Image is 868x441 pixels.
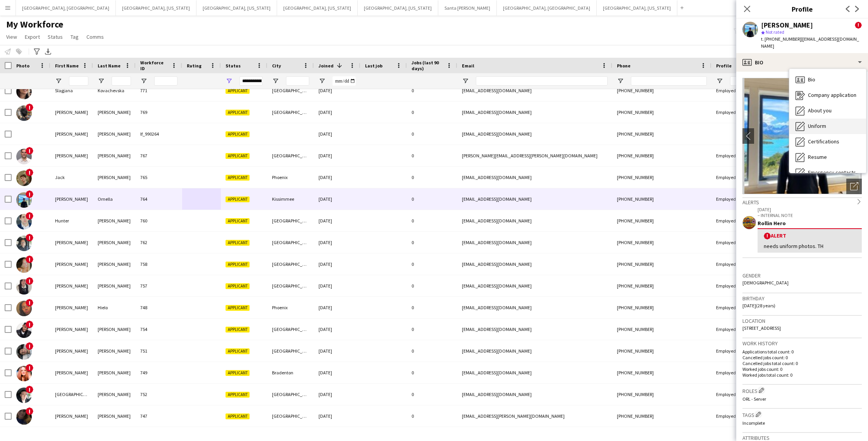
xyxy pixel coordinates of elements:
[136,319,182,340] div: 754
[457,405,612,427] div: [EMAIL_ADDRESS][PERSON_NAME][DOMAIN_NAME]
[136,145,182,166] div: 767
[226,131,250,137] span: Applicant
[136,188,182,210] div: 764
[457,145,612,166] div: [PERSON_NAME][EMAIL_ADDRESS][PERSON_NAME][DOMAIN_NAME]
[758,212,862,218] p: – INTERNAL NOTE
[612,123,711,145] div: [PHONE_NUMBER]
[50,123,93,145] div: [PERSON_NAME]
[412,60,443,71] span: Jobs (last 90 days)
[631,76,707,86] input: Phone Filter Input
[16,63,29,69] span: Photo
[50,102,93,123] div: [PERSON_NAME]
[226,218,250,224] span: Applicant
[736,53,868,72] div: Bio
[226,327,250,332] span: Applicant
[808,153,827,160] span: Resume
[3,32,20,42] a: View
[789,165,866,181] div: Emergency contacts
[711,275,761,296] div: Employed Crew
[6,33,17,40] span: View
[597,0,677,16] button: [GEOGRAPHIC_DATA], [US_STATE]
[136,297,182,318] div: 748
[93,232,136,253] div: [PERSON_NAME]
[136,405,182,427] div: 747
[93,405,136,427] div: [PERSON_NAME]
[314,253,360,275] div: [DATE]
[93,123,136,145] div: [PERSON_NAME]
[761,22,813,29] div: [PERSON_NAME]
[16,388,32,403] img: Sydney Vainer
[617,78,624,84] button: Open Filter Menu
[26,147,33,155] span: !
[457,297,612,318] div: [EMAIL_ADDRESS][DOMAIN_NAME]
[612,80,711,101] div: [PHONE_NUMBER]
[457,319,612,340] div: [EMAIL_ADDRESS][DOMAIN_NAME]
[407,340,457,362] div: 0
[50,319,93,340] div: [PERSON_NAME]
[407,297,457,318] div: 0
[612,232,711,253] div: [PHONE_NUMBER]
[457,167,612,188] div: [EMAIL_ADDRESS][DOMAIN_NAME]
[22,32,43,42] a: Export
[226,63,241,69] span: Status
[711,210,761,231] div: Employed Crew
[112,76,131,86] input: Last Name Filter Input
[457,80,612,101] div: [EMAIL_ADDRESS][DOMAIN_NAME]
[742,386,862,394] h3: Roles
[267,80,314,101] div: [GEOGRAPHIC_DATA]
[730,76,756,86] input: Profile Filter Input
[16,279,32,295] img: Sabrina Panozzo
[476,76,608,86] input: Email Filter Input
[407,253,457,275] div: 0
[26,255,33,263] span: !
[267,275,314,296] div: [GEOGRAPHIC_DATA]
[742,420,862,426] p: Incomplete
[612,384,711,405] div: [PHONE_NUMBER]
[457,210,612,231] div: [EMAIL_ADDRESS][DOMAIN_NAME]
[50,232,93,253] div: [PERSON_NAME]
[93,102,136,123] div: [PERSON_NAME]
[16,171,32,186] img: Jack Sullivan
[43,47,53,56] app-action-btn: Export XLSX
[742,197,862,206] div: Alerts
[612,340,711,362] div: [PHONE_NUMBER]
[358,0,438,16] button: [GEOGRAPHIC_DATA], [US_STATE]
[93,384,136,405] div: [PERSON_NAME]
[808,122,826,129] span: Uniform
[846,179,862,194] div: Open photos pop-in
[742,372,862,378] p: Worked jobs total count: 0
[226,196,250,202] span: Applicant
[196,0,277,16] button: [GEOGRAPHIC_DATA], [US_STATE]
[711,297,761,318] div: Employed Crew
[16,301,32,316] img: Alejandra Hielo
[50,384,93,405] div: [GEOGRAPHIC_DATA]
[742,280,789,286] span: [DEMOGRAPHIC_DATA]
[407,145,457,166] div: 0
[789,103,866,119] div: About you
[50,188,93,210] div: [PERSON_NAME]
[742,355,862,360] p: Cancelled jobs count: 0
[612,319,711,340] div: [PHONE_NUMBER]
[457,275,612,296] div: [EMAIL_ADDRESS][DOMAIN_NAME]
[457,232,612,253] div: [EMAIL_ADDRESS][DOMAIN_NAME]
[26,234,33,241] span: !
[808,76,815,83] span: Bio
[267,188,314,210] div: Kissimmee
[16,344,32,360] img: Elmer Santiago
[267,253,314,275] div: [GEOGRAPHIC_DATA][PERSON_NAME]
[789,119,866,134] div: Uniform
[267,297,314,318] div: Phoenix
[136,384,182,405] div: 752
[16,236,32,251] img: Stephen Benavides
[93,167,136,188] div: [PERSON_NAME]
[612,275,711,296] div: [PHONE_NUMBER]
[86,33,104,40] span: Comms
[226,283,250,289] span: Applicant
[267,232,314,253] div: [GEOGRAPHIC_DATA]
[267,319,314,340] div: [GEOGRAPHIC_DATA]
[716,78,723,84] button: Open Filter Menu
[407,319,457,340] div: 0
[314,167,360,188] div: [DATE]
[26,386,33,393] span: !
[462,78,469,84] button: Open Filter Menu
